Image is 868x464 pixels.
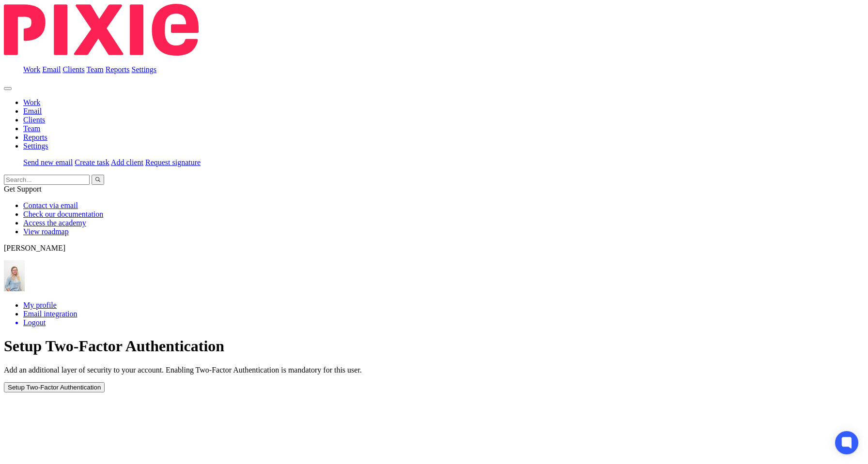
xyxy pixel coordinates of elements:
span: Get Support [4,185,42,193]
a: Email [23,107,42,115]
a: Logout [23,318,864,327]
input: Search [4,175,90,185]
a: Team [23,124,40,133]
img: Pixie [4,4,199,56]
a: Email [42,65,61,74]
a: Clients [23,116,45,124]
a: Clients [62,65,84,74]
a: Send new email [23,158,73,166]
a: Check our documentation [23,210,103,218]
a: Work [23,98,40,106]
a: Request signature [145,158,201,166]
span: Logout [23,318,46,327]
a: Create task [75,158,109,166]
a: Email integration [23,310,77,318]
p: [PERSON_NAME] [4,244,864,253]
img: MC_T&CO_Headshots-25.jpg [4,260,25,291]
a: Work [23,65,40,74]
a: Team [86,65,103,74]
a: My profile [23,301,57,309]
a: Reports [106,65,130,74]
a: Settings [23,142,48,150]
h1: Setup Two-Factor Authentication [4,337,864,355]
a: Add client [111,158,143,166]
button: Search [92,175,104,185]
p: Add an additional layer of security to your account. Enabling Two-Factor Authentication is mandat... [4,366,864,374]
a: Reports [23,133,47,141]
button: Setup Two-Factor Authentication [4,382,105,392]
a: Access the academy [23,219,86,227]
a: Contact via email [23,201,78,210]
a: View roadmap [23,227,69,236]
a: Settings [132,65,157,74]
